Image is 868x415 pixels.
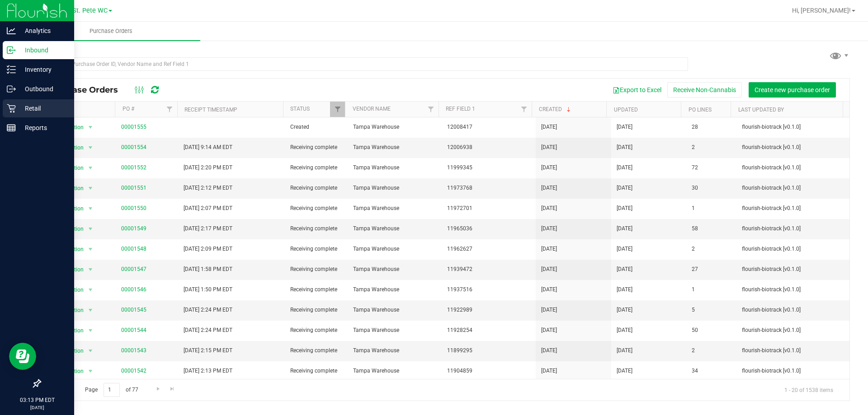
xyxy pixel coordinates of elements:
[541,163,557,172] span: [DATE]
[353,326,436,335] span: Tampa Warehouse
[290,245,342,253] span: Receiving complete
[16,122,70,133] p: Reports
[290,326,342,335] span: Receiving complete
[290,204,342,213] span: Receiving complete
[353,265,436,274] span: Tampa Warehouse
[184,224,232,233] span: [DATE] 2:17 PM EDT
[7,65,16,74] inline-svg: Inventory
[692,143,731,152] span: 2
[353,245,436,253] span: Tampa Warehouse
[16,64,70,75] p: Inventory
[7,46,16,55] inline-svg: Inbound
[85,202,96,215] span: select
[4,396,70,404] p: 03:13 PM EDT
[742,163,844,172] span: flourish-biotrack [v0.1.0]
[742,245,844,253] span: flourish-biotrack [v0.1.0]
[85,243,96,256] span: select
[121,144,146,150] a: 00001554
[85,345,96,357] span: select
[121,246,146,252] a: 00001548
[123,106,134,112] a: PO #
[742,367,844,375] span: flourish-biotrack [v0.1.0]
[85,223,96,235] span: select
[617,265,632,274] span: [DATE]
[692,224,731,233] span: 58
[692,326,731,335] span: 50
[353,143,436,152] span: Tampa Warehouse
[423,102,438,117] a: Filter
[121,368,146,374] a: 00001542
[692,245,731,253] span: 2
[85,162,96,174] span: select
[447,204,530,213] span: 11972701
[447,346,530,355] span: 11899295
[353,306,436,314] span: Tampa Warehouse
[7,104,16,113] inline-svg: Retail
[541,326,557,335] span: [DATE]
[447,163,530,172] span: 11999345
[85,263,96,276] span: select
[353,163,436,172] span: Tampa Warehouse
[541,143,557,152] span: [DATE]
[617,285,632,294] span: [DATE]
[85,365,96,378] span: select
[40,57,688,71] input: Search Purchase Order ID, Vendor Name and Ref Field 1
[72,7,108,14] span: St. Pete WC
[353,367,436,375] span: Tampa Warehouse
[290,224,342,233] span: Receiving complete
[742,285,844,294] span: flourish-biotrack [v0.1.0]
[47,85,127,95] span: Purchase Orders
[749,82,836,98] button: Create new purchase order
[541,346,557,355] span: [DATE]
[85,284,96,296] span: select
[121,347,146,354] a: 00001543
[353,184,436,192] span: Tampa Warehouse
[447,143,530,152] span: 12006938
[689,107,712,113] a: PO Lines
[742,306,844,314] span: flourish-biotrack [v0.1.0]
[121,286,146,293] a: 00001546
[692,163,731,172] span: 72
[541,224,557,233] span: [DATE]
[447,285,530,294] span: 11937516
[22,22,200,41] a: Purchase Orders
[539,106,572,112] a: Created
[541,285,557,294] span: [DATE]
[290,163,342,172] span: Receiving complete
[290,123,342,131] span: Created
[742,123,844,131] span: flourish-biotrack [v0.1.0]
[692,306,731,314] span: 5
[541,265,557,274] span: [DATE]
[290,265,342,274] span: Receiving complete
[692,367,731,375] span: 34
[16,84,70,94] p: Outbound
[541,123,557,131] span: [DATE]
[447,326,530,335] span: 11928254
[290,285,342,294] span: Receiving complete
[121,225,146,232] a: 00001549
[290,346,342,355] span: Receiving complete
[290,106,310,112] a: Status
[85,121,96,134] span: select
[617,306,632,314] span: [DATE]
[166,383,179,395] a: Go to the last page
[7,123,16,132] inline-svg: Reports
[184,306,232,314] span: [DATE] 2:24 PM EDT
[541,306,557,314] span: [DATE]
[184,265,232,274] span: [DATE] 1:58 PM EDT
[104,383,120,397] input: 1
[742,326,844,335] span: flourish-biotrack [v0.1.0]
[16,45,70,56] p: Inbound
[7,26,16,35] inline-svg: Analytics
[742,265,844,274] span: flourish-biotrack [v0.1.0]
[692,346,731,355] span: 2
[607,82,667,98] button: Export to Excel
[617,204,632,213] span: [DATE]
[742,346,844,355] span: flourish-biotrack [v0.1.0]
[446,106,475,112] a: Ref Field 1
[614,107,638,113] a: Updated
[16,103,70,114] p: Retail
[121,124,146,130] a: 00001555
[330,102,345,117] a: Filter
[121,266,146,272] a: 00001547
